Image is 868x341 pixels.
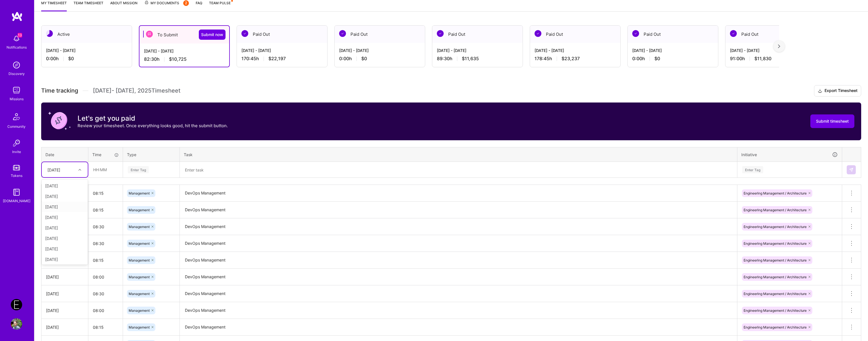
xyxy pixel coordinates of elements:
input: HH:MM [88,269,123,284]
textarea: DevOps Management [180,252,736,268]
img: guide book [11,187,22,198]
input: HH:MM [88,186,123,201]
span: $10,725 [169,56,187,62]
div: [DATE] [46,291,84,297]
button: Submit timesheet [810,114,854,128]
th: Task [180,147,737,162]
textarea: DevOps Management [180,219,736,235]
div: [DATE] [42,233,88,244]
th: Date [41,147,88,162]
div: [DATE] - [DATE] [241,47,323,53]
span: $0 [68,56,74,62]
input: HH:MM [88,253,123,268]
textarea: DevOps Management [180,202,736,218]
p: Review your timesheet. Once everything looks good, hit the submit button. [78,123,228,129]
span: $22,197 [268,56,286,62]
img: right [778,44,780,48]
div: Discovery [9,71,25,77]
div: 82:30 h [144,56,225,62]
div: [DATE] [47,167,60,173]
textarea: DevOps Management [180,303,736,318]
img: Paid Out [241,30,248,37]
img: Community [10,110,23,124]
div: [DATE] [46,307,84,313]
img: Paid Out [437,30,444,37]
div: 89:30 h [437,56,518,62]
span: Management [129,275,150,279]
span: Submit timesheet [816,118,849,124]
span: Engineering Management / Architecture [744,292,807,296]
div: Missions [10,96,24,102]
span: Engineering Management / Architecture [744,275,807,279]
a: Endeavor: Olympic Engineering -3338OEG275 [9,299,24,310]
div: [DATE] [42,181,88,191]
button: Submit now [199,30,226,40]
span: 13 [18,33,22,37]
input: HH:MM [88,286,123,301]
div: [DATE] [42,202,88,212]
div: Initiative [741,151,838,158]
div: [DATE] - [DATE] [46,47,127,53]
span: Management [129,191,150,195]
img: Active [46,30,53,37]
div: [DATE] [42,244,88,254]
span: Team Pulse [209,1,231,5]
input: HH:MM [88,320,123,335]
textarea: DevOps Management [180,286,736,302]
div: Enter Tag [742,165,763,174]
div: [DATE] [42,223,88,233]
input: HH:MM [88,219,123,234]
div: Notifications [7,44,27,50]
div: Invite [12,149,21,155]
div: Tokens [11,173,22,179]
div: [DATE] - [DATE] [437,47,518,53]
img: To Submit [146,31,153,37]
div: [DATE] [42,212,88,223]
textarea: DevOps Management [180,236,736,251]
span: Management [129,208,150,212]
img: bell [11,33,22,44]
span: Engineering Management / Architecture [744,191,807,195]
div: [DATE] [46,324,84,330]
th: Type [123,147,180,162]
div: [DATE] - [DATE] [632,47,713,53]
div: 170:45 h [241,56,323,62]
div: Paid Out [530,26,620,43]
span: Time tracking [41,87,78,94]
button: Export Timesheet [814,85,861,97]
span: $11,830 [754,56,771,62]
img: Paid Out [730,30,737,37]
img: tokens [13,165,20,170]
div: Enter Tag [128,165,149,174]
span: Management [129,258,150,262]
h3: Let's get you paid [78,114,228,123]
img: Invite [11,137,22,149]
img: Paid Out [339,30,346,37]
span: Engineering Management / Architecture [744,241,807,246]
div: Community [7,124,26,129]
div: 91:00 h [730,56,811,62]
i: icon Chevron [78,168,81,171]
span: $0 [654,56,660,62]
input: HH:MM [88,202,123,217]
img: Endeavor: Olympic Engineering -3338OEG275 [11,299,22,310]
span: Submit now [201,32,223,37]
div: 0:00 h [632,56,713,62]
a: User Avatar [9,318,24,330]
span: Engineering Management / Architecture [744,308,807,313]
div: Time [92,152,119,158]
span: Management [129,292,150,296]
div: [DATE] - [DATE] [144,48,225,54]
div: 2 [183,0,189,6]
span: Engineering Management / Architecture [744,208,807,212]
img: coin [48,109,71,132]
i: icon Download [818,88,822,94]
div: [DATE] - [DATE] [339,47,420,53]
img: discovery [11,59,22,71]
div: [DOMAIN_NAME] [3,198,30,204]
div: [DATE] - [DATE] [535,47,616,53]
div: [DATE] - [DATE] [730,47,811,53]
textarea: DevOps Management [180,319,736,335]
div: Paid Out [432,26,523,43]
img: User Avatar [11,318,22,330]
